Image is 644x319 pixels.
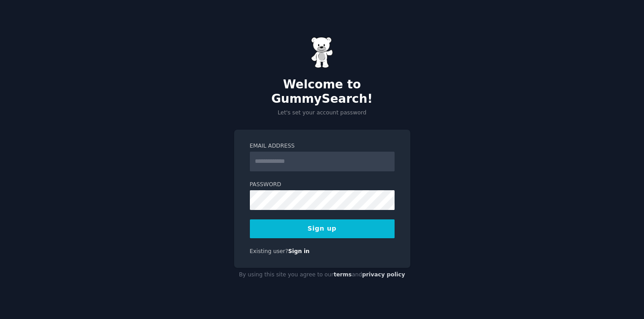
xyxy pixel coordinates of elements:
div: By using this site you agree to our and [234,268,410,282]
button: Sign up [250,219,395,238]
p: Let's set your account password [234,109,410,117]
label: Password [250,181,395,189]
a: privacy policy [362,271,405,278]
img: Gummy Bear [311,37,333,68]
a: Sign in [288,248,310,254]
label: Email Address [250,142,395,150]
span: Existing user? [250,248,289,254]
h2: Welcome to GummySearch! [234,78,410,106]
a: terms [333,271,351,278]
